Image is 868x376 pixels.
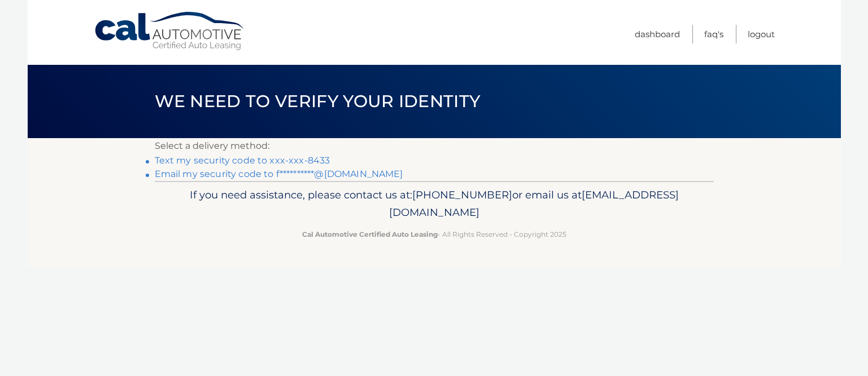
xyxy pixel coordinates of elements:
a: Dashboard [635,25,680,43]
a: Email my security code to f**********@[DOMAIN_NAME] [155,169,403,179]
a: Cal Automotive [94,11,246,51]
a: Text my security code to xxx-xxx-8433 [155,155,330,166]
p: If you need assistance, please contact us at: or email us at [162,186,706,222]
a: Logout [748,25,775,43]
a: FAQ's [704,25,723,43]
strong: Cal Automotive Certified Auto Leasing [302,230,438,238]
span: We need to verify your identity [155,91,481,112]
p: - All Rights Reserved - Copyright 2025 [162,228,706,240]
span: [PHONE_NUMBER] [412,188,512,201]
p: Select a delivery method: [155,138,714,154]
